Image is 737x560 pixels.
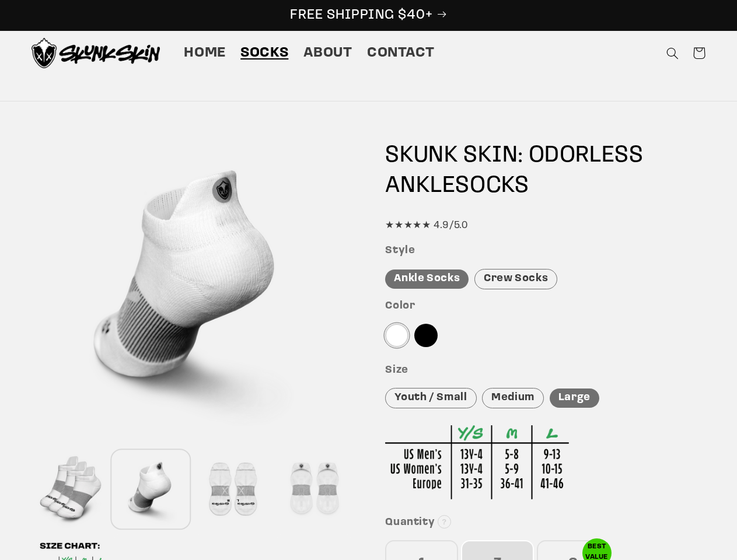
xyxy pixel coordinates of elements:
[385,364,705,377] h3: Size
[385,174,455,198] span: ANKLE
[385,141,705,201] h1: SKUNK SKIN: ODORLESS SOCKS
[474,269,557,289] div: Crew Socks
[240,44,288,62] span: Socks
[32,38,160,68] img: Skunk Skin Anti-Odor Socks.
[385,516,705,530] h3: Quantity
[385,244,705,258] h3: Style
[303,44,352,62] span: About
[367,44,434,62] span: Contact
[359,37,442,69] a: Contact
[233,37,296,69] a: Socks
[177,37,233,69] a: Home
[385,217,705,235] div: ★★★★★ 4.9/5.0
[482,388,544,408] div: Medium
[385,425,569,499] img: Sizing Chart
[385,300,705,313] h3: Color
[659,40,686,66] summary: Search
[12,6,725,24] p: FREE SHIPPING $40+
[385,388,476,408] div: Youth / Small
[550,388,599,408] div: Large
[385,269,469,289] div: Ankle Socks
[296,37,359,69] a: About
[184,44,226,62] span: Home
